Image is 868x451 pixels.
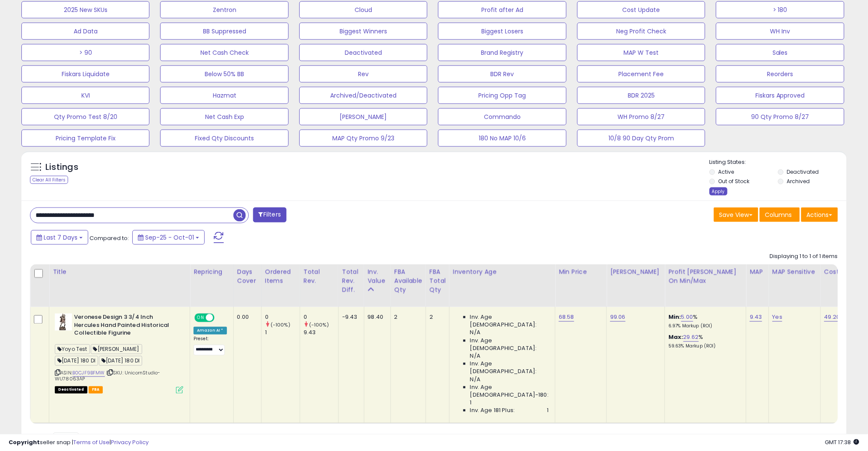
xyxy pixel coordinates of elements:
[213,315,227,322] span: OFF
[787,178,810,185] label: Archived
[21,44,149,61] button: > 90
[21,23,149,40] button: Ad Data
[716,1,844,18] button: > 180
[271,322,290,329] small: (-100%)
[470,399,472,407] span: 1
[21,65,149,83] button: Fiskars Liquidate
[299,23,427,40] button: Biggest Winners
[160,1,288,18] button: Zentron
[710,158,847,166] p: Listing States:
[394,268,422,295] div: FBA Available Qty
[824,313,840,322] a: 49.20
[72,370,105,377] a: B0CJF9BFMW
[719,168,734,175] label: Active
[89,386,103,394] span: FBA
[253,208,286,223] button: Filters
[683,333,699,342] a: 29.62
[668,313,681,321] b: Min:
[430,314,443,321] div: 2
[438,87,566,104] button: Pricing Opp Tag
[430,268,446,295] div: FBA Total Qty
[299,65,427,83] button: Rev
[577,130,705,147] button: 10/8 90 Day Qty Prom
[577,108,705,125] button: WH Promo 8/27
[716,44,844,61] button: Sales
[665,264,746,307] th: The percentage added to the cost of goods (COGS) that forms the calculator for Min & Max prices.
[99,356,142,366] span: [DATE] 180 DI
[801,208,838,222] button: Actions
[55,314,72,331] img: 419+hav2mEL._SL40_.jpg
[160,23,288,40] button: BB Suppressed
[55,356,98,366] span: [DATE] 180 DI
[194,327,227,335] div: Amazon AI *
[304,268,335,286] div: Total Rev.
[453,268,552,277] div: Inventory Age
[438,44,566,61] button: Brand Registry
[44,233,78,242] span: Last 7 Days
[438,1,566,18] button: Profit after Ad
[160,65,288,83] button: Below 50% BB
[710,187,728,196] div: Apply
[21,1,149,18] button: 2025 New SKUs
[132,230,205,245] button: Sep-25 - Oct-01
[716,65,844,83] button: Reorders
[368,268,387,286] div: Inv. value
[265,314,300,321] div: 0
[750,268,765,277] div: MAP
[577,1,705,18] button: Cost Update
[89,234,129,242] span: Compared to:
[668,268,743,286] div: Profit [PERSON_NAME] on Min/Max
[342,314,358,321] div: -9.43
[309,322,329,329] small: (-100%)
[299,108,427,125] button: [PERSON_NAME]
[559,268,603,277] div: Min Price
[342,268,361,295] div: Total Rev. Diff.
[55,386,87,394] span: All listings that are unavailable for purchase on Amazon for any reason other than out-of-stock
[160,130,288,147] button: Fixed Qty Discounts
[773,313,782,322] a: Yes
[773,268,817,277] div: MAP Sensitive
[265,329,300,337] div: 1
[760,208,800,222] button: Columns
[55,314,183,393] div: ASIN:
[394,314,419,321] div: 2
[716,23,844,40] button: WH Inv
[194,336,227,356] div: Preset:
[145,233,194,242] span: Sep-25 - Oct-01
[55,344,90,354] span: Yoyo Test
[74,314,178,340] b: Veronese Design 3 3/4 Inch Hercules Hand Painted Historical Collectible Figurine
[716,87,844,104] button: Fiskars Approved
[681,313,693,322] a: 5.00
[787,168,819,175] label: Deactivated
[470,407,515,415] span: Inv. Age 181 Plus:
[668,334,740,350] div: %
[470,353,480,360] span: N/A
[470,376,480,384] span: N/A
[470,337,549,353] span: Inv. Age [DEMOGRAPHIC_DATA]:
[559,313,574,322] a: 68.58
[21,130,149,147] button: Pricing Template Fix
[299,44,427,61] button: Deactivated
[610,313,626,322] a: 99.06
[55,370,160,383] span: | SKU: UnicornStudio-WU78063AP
[668,344,740,350] p: 59.63% Markup (ROI)
[21,108,149,125] button: Qty Promo Test 8/20
[9,438,40,446] strong: Copyright
[668,323,740,329] p: 6.97% Markup (ROI)
[577,87,705,104] button: BDR 2025
[438,23,566,40] button: Biggest Losers
[9,439,149,447] div: seller snap | |
[668,333,683,341] b: Max:
[470,384,549,399] span: Inv. Age [DEMOGRAPHIC_DATA]-180:
[470,360,549,376] span: Inv. Age [DEMOGRAPHIC_DATA]:
[160,87,288,104] button: Hazmat
[237,314,255,321] div: 0.00
[668,314,740,329] div: %
[91,344,142,354] span: [PERSON_NAME]
[73,438,110,446] a: Terms of Use
[610,268,661,277] div: [PERSON_NAME]
[30,176,68,184] div: Clear All Filters
[304,329,338,337] div: 9.43
[577,65,705,83] button: Placement Fee
[31,230,88,245] button: Last 7 Days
